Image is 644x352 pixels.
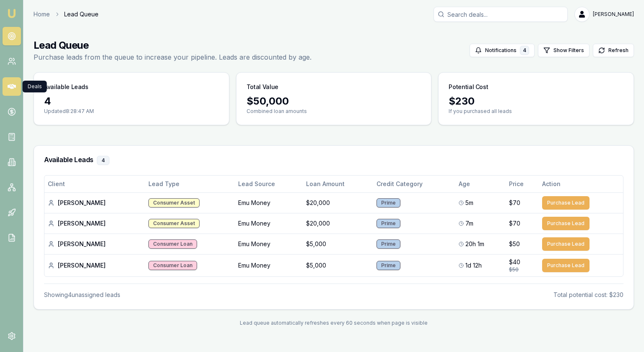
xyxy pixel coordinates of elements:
[465,199,473,207] span: 5m
[449,95,623,108] div: $ 230
[235,213,303,234] td: Emu Money
[34,10,99,18] nav: breadcrumb
[377,239,400,249] div: Prime
[148,219,200,228] div: Consumer Asset
[48,261,142,270] div: [PERSON_NAME]
[235,254,303,276] td: Emu Money
[44,156,623,165] h3: Available Leads
[44,95,219,108] div: 4
[303,176,373,192] th: Loan Amount
[247,108,421,115] p: Combined loan amounts
[465,261,482,270] span: 1d 12h
[235,192,303,213] td: Emu Money
[44,291,120,299] div: Showing 4 unassigned lead s
[34,10,50,18] a: Home
[303,234,373,254] td: $5,000
[148,261,197,270] div: Consumer Loan
[377,198,400,208] div: Prime
[148,198,200,208] div: Consumer Asset
[377,261,400,270] div: Prime
[593,44,634,57] button: Refresh
[7,8,17,18] img: emu-icon-u.png
[34,320,634,326] div: Lead queue automatically refreshes every 60 seconds when page is visible
[34,52,312,62] p: Purchase leads from the queue to increase your pipeline. Leads are discounted by age.
[148,239,197,249] div: Consumer Loan
[44,108,219,115] p: Updated 8:28:47 AM
[434,7,568,22] input: Search deals
[48,240,142,248] div: [PERSON_NAME]
[303,213,373,234] td: $20,000
[373,176,455,192] th: Credit Category
[455,176,506,192] th: Age
[48,199,142,207] div: [PERSON_NAME]
[509,266,535,273] div: $50
[465,240,484,248] span: 20h 1m
[470,44,535,57] button: Notifications4
[235,234,303,254] td: Emu Money
[34,39,312,52] h1: Lead Queue
[303,192,373,213] td: $20,000
[509,199,520,207] span: $70
[97,156,109,165] div: 4
[542,196,589,210] button: Purchase Lead
[506,176,539,192] th: Price
[377,219,400,228] div: Prime
[247,95,421,108] div: $ 50,000
[449,108,623,115] p: If you purchased all leads
[593,11,634,18] span: [PERSON_NAME]
[509,258,520,266] span: $40
[465,219,473,228] span: 7m
[542,259,589,272] button: Purchase Lead
[542,217,589,230] button: Purchase Lead
[449,83,488,91] h3: Potential Cost
[44,83,88,91] h3: Available Leads
[538,44,589,57] button: Show Filters
[303,254,373,276] td: $5,000
[48,219,142,228] div: [PERSON_NAME]
[235,176,303,192] th: Lead Source
[509,240,520,248] span: $50
[64,10,99,18] span: Lead Queue
[542,237,589,251] button: Purchase Lead
[509,219,520,228] span: $70
[145,176,235,192] th: Lead Type
[44,176,145,192] th: Client
[247,83,278,91] h3: Total Value
[520,46,529,55] div: 4
[23,81,47,92] div: Deals
[553,291,623,299] div: Total potential cost: $230
[539,176,623,192] th: Action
